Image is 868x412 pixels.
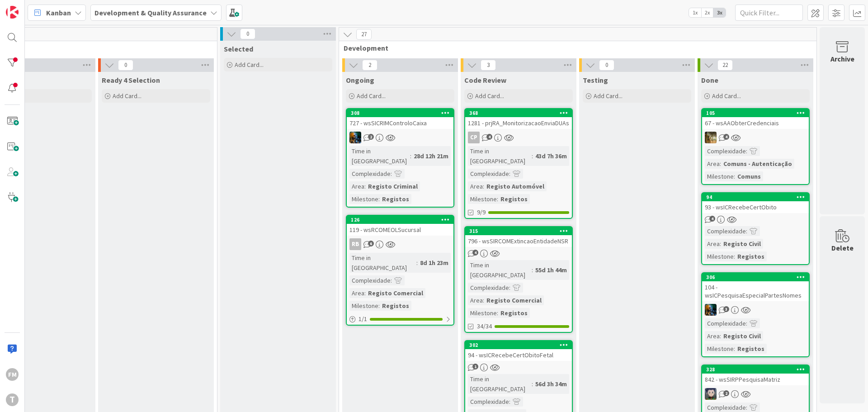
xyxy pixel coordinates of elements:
div: Area [468,181,483,191]
div: 306 [702,273,809,281]
div: Time in [GEOGRAPHIC_DATA] [349,253,416,273]
div: T [6,393,19,406]
div: 3681281 - prjRA_MonitorizacaoEnviaDUAs [465,109,572,129]
div: Comuns [735,171,763,181]
span: Development [344,43,805,52]
div: Registos [498,308,530,318]
span: 0 [118,60,133,71]
span: Add Card... [594,92,623,100]
div: 842 - wsSIRPPesquisaMatriz [702,374,809,385]
span: Add Card... [113,92,142,100]
div: 105 [706,110,809,116]
div: Registo Civil [721,239,763,249]
div: Area [705,331,720,341]
div: Registos [735,344,767,354]
span: Code Review [464,76,506,85]
div: 67 - wsAAObterCredenciais [702,117,809,129]
span: : [720,159,721,169]
span: 2x [701,8,713,17]
div: Delete [831,242,854,253]
div: 104 - wsICPesquisaEspecialPartesNomes [702,281,809,301]
div: 55d 1h 44m [533,265,569,275]
div: 328842 - wsSIRPPesquisaMatriz [702,365,809,385]
div: 368 [469,110,572,116]
span: 2 [723,390,729,396]
span: : [720,239,721,249]
div: 306104 - wsICPesquisaEspecialPartesNomes [702,273,809,301]
div: 43d 7h 36m [533,151,569,161]
div: Milestone [349,301,378,311]
span: Done [701,76,718,85]
div: Area [349,181,364,191]
span: Add Card... [475,92,504,100]
img: JC [705,304,717,316]
div: 308 [347,109,453,117]
div: Area [349,288,364,298]
div: 94 [702,193,809,201]
span: : [483,295,484,305]
span: 3 [481,60,496,71]
div: 328 [702,365,809,374]
div: Registo Comercial [366,288,425,298]
span: 2 [368,134,374,140]
span: : [509,283,510,293]
div: RB [349,238,361,250]
span: : [509,169,510,179]
div: 9493 - wsICRecebeCertObito [702,193,809,213]
div: 315 [465,227,572,235]
div: 308 [351,110,453,116]
a: 9493 - wsICRecebeCertObitoComplexidade:Area:Registo CivilMilestone:Registos [701,192,810,265]
div: Registo Civil [721,331,763,341]
div: Comuns - Autenticação [721,159,794,169]
div: 30294 - wsICRecebeCertObitoFetal [465,341,572,361]
a: 10567 - wsAAObterCredenciaisJCComplexidade:Area:Comuns - AutenticaçãoMilestone:Comuns [701,108,810,185]
div: JC [347,132,453,143]
span: 4 [709,216,715,222]
span: : [746,318,747,328]
div: Area [705,159,720,169]
div: Complexidade [705,226,746,236]
div: 94 - wsICRecebeCertObitoFetal [465,349,572,361]
div: FM [6,368,19,381]
div: CP [465,132,572,143]
div: Complexidade [705,318,746,328]
a: 3681281 - prjRA_MonitorizacaoEnviaDUAsCPTime in [GEOGRAPHIC_DATA]:43d 7h 36mComplexidade:Area:Reg... [464,108,573,219]
span: : [746,146,747,156]
a: 315796 - wsSIRCOMExtincaoEntidadeNSRTime in [GEOGRAPHIC_DATA]:55d 1h 44mComplexidade:Area:Registo... [464,226,573,333]
a: 126119 - wsRCOMEOLSucursalRBTime in [GEOGRAPHIC_DATA]:8d 1h 23mComplexidade:Area:Registo Comercia... [346,215,454,326]
div: Time in [GEOGRAPHIC_DATA] [468,260,532,280]
span: 4 [472,250,478,256]
div: 10567 - wsAAObterCredenciais [702,109,809,129]
div: 315796 - wsSIRCOMExtincaoEntidadeNSR [465,227,572,247]
div: Complexidade [468,169,509,179]
span: : [734,344,735,354]
div: 105 [702,109,809,117]
div: Area [468,295,483,305]
div: Milestone [349,194,378,204]
span: : [378,301,380,311]
div: Milestone [705,171,734,181]
span: 0 [240,28,255,39]
div: 315 [469,228,572,234]
img: JC [349,132,361,143]
img: JC [705,132,717,143]
div: Registos [735,251,767,261]
span: 9/9 [477,208,486,217]
span: Kanban [46,7,71,18]
span: : [509,397,510,407]
input: Quick Filter... [735,5,803,21]
b: Development & Quality Assurance [94,8,207,17]
div: Registo Automóvel [484,181,547,191]
span: 3x [713,8,726,17]
span: 1 [472,364,478,369]
img: Visit kanbanzone.com [6,6,19,19]
span: 1x [689,8,701,17]
div: Area [705,239,720,249]
span: 4 [723,134,729,140]
div: Complexidade [468,283,509,293]
span: : [497,308,498,318]
div: Milestone [468,194,497,204]
div: 727 - wsSICRIMControloCaixa [347,117,453,129]
div: RB [347,238,453,250]
span: : [532,265,533,275]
